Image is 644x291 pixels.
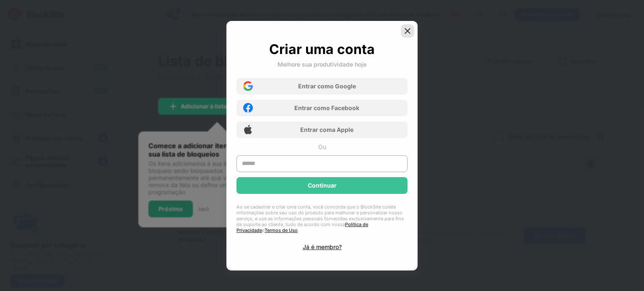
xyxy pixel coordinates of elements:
a: Política de Privacidade [236,221,368,233]
font: Entrar com [300,126,332,133]
font: Criar uma conta [269,41,375,57]
font: Ou [318,143,326,150]
font: Entrar com [298,82,330,90]
img: apple-icon.png [243,125,253,134]
font: Ao se cadastrar e criar uma conta, você concorda que o BlockSite colete informações sobre seu uso... [236,204,404,227]
img: facebook-icon.png [243,103,253,113]
font: Entrar com [294,104,326,111]
font: . [298,227,299,233]
a: Termos de Uso [265,227,298,233]
font: o Google [330,82,356,90]
font: Melhore sua produtividade hoje [278,61,366,68]
font: Continuar [308,182,337,189]
font: o Facebook [326,104,359,111]
font: a Apple [332,126,353,133]
font: e [262,227,265,233]
img: google-icon.png [243,81,253,91]
font: Já é membro? [303,243,342,250]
